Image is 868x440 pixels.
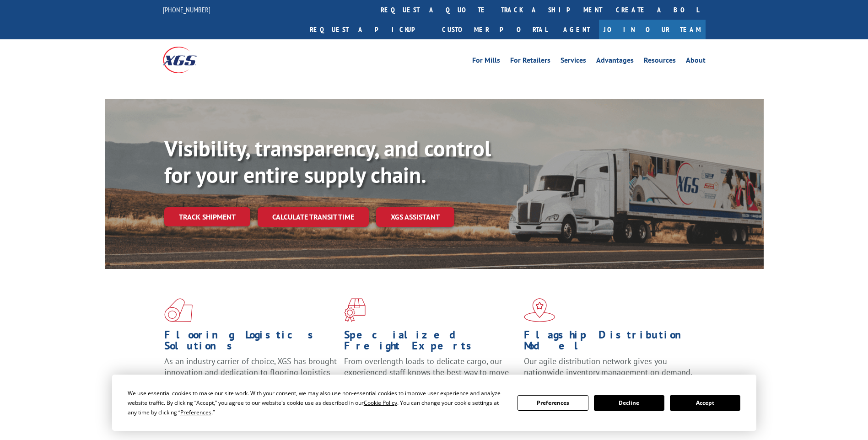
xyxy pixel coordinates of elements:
a: For Retailers [510,57,550,67]
span: Preferences [180,408,211,416]
a: Request a pickup [303,20,435,39]
div: We use essential cookies to make our site work. With your consent, we may also use non-essential ... [128,388,507,417]
a: Track shipment [164,207,250,226]
a: Customer Portal [435,20,554,39]
div: Cookie Consent Prompt [112,375,756,431]
img: xgs-icon-focused-on-flooring-red [344,298,366,322]
span: Our agile distribution network gives you nationwide inventory management on demand. [524,356,692,377]
img: xgs-icon-total-supply-chain-intelligence-red [164,298,193,322]
span: Cookie Policy [364,399,397,407]
a: [PHONE_NUMBER] [163,5,210,14]
a: Resources [644,57,676,67]
button: Preferences [518,395,588,411]
a: About [686,57,706,67]
button: Decline [594,395,664,411]
h1: Flagship Distribution Model [524,329,697,356]
a: Advantages [596,57,634,67]
button: Accept [670,395,740,411]
p: From overlength loads to delicate cargo, our experienced staff knows the best way to move your fr... [344,356,517,397]
h1: Flooring Logistics Solutions [164,329,337,356]
a: XGS ASSISTANT [376,207,454,227]
span: As an industry carrier of choice, XGS has brought innovation and dedication to flooring logistics... [164,356,337,388]
a: For Mills [472,57,500,67]
h1: Specialized Freight Experts [344,329,517,356]
a: Agent [554,20,599,39]
img: xgs-icon-flagship-distribution-model-red [524,298,555,322]
a: Calculate transit time [258,207,369,227]
a: Services [561,57,586,67]
a: Join Our Team [599,20,706,39]
b: Visibility, transparency, and control for your entire supply chain. [164,134,491,189]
